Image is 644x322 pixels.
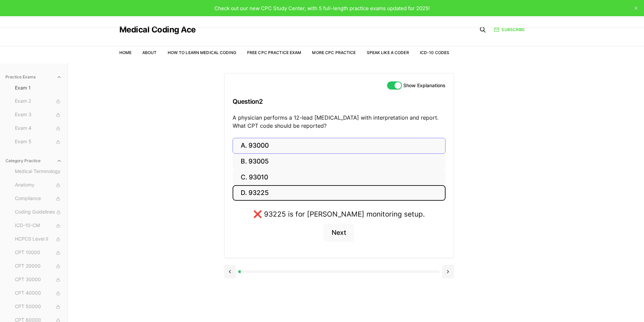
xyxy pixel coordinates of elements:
button: CPT 30000 [12,274,65,285]
a: ICD-10 Codes [420,50,449,55]
button: Coding Guidelines [12,207,65,218]
span: CPT 50000 [15,303,62,311]
a: Free CPC Practice Exam [247,50,302,55]
button: Exam 4 [12,123,65,134]
span: CPT 20000 [15,263,62,270]
div: ❌ 93225 is for [PERSON_NAME] monitoring setup. [253,209,425,219]
a: About [142,50,157,55]
button: HCPCS Level II [12,234,65,245]
label: Show Explanations [403,83,446,88]
button: CPT 40000 [12,288,65,299]
a: Speak Like a Coder [367,50,409,55]
button: Medical Terminology [12,166,65,177]
button: Next [324,224,354,242]
button: Exam 2 [12,96,65,107]
button: CPT 10000 [12,247,65,258]
button: Exam 1 [12,82,65,93]
button: Anatomy [12,180,65,191]
button: D. 93225 [233,185,446,201]
span: Exam 5 [15,138,62,146]
button: A. 93000 [233,138,446,154]
button: close [630,3,641,14]
button: Practice Exams [3,72,65,82]
button: Exam 3 [12,109,65,120]
span: CPT 40000 [15,290,62,297]
button: C. 93010 [233,169,446,185]
button: Compliance [12,193,65,204]
a: Subscribe [494,27,525,33]
h3: Question 2 [233,92,446,112]
button: CPT 50000 [12,301,65,312]
span: HCPCS Level II [15,236,62,243]
button: Category Practice [3,155,65,166]
a: More CPC Practice [312,50,356,55]
span: ICD-10-CM [15,222,62,229]
span: Anatomy [15,181,62,189]
span: Compliance [15,195,62,202]
button: B. 93005 [233,154,446,170]
span: CPT 10000 [15,249,62,256]
a: Home [119,50,132,55]
p: A physician performs a 12-lead [MEDICAL_DATA] with interpretation and report. What CPT code shoul... [233,114,446,130]
button: CPT 20000 [12,261,65,272]
span: Exam 2 [15,98,62,105]
span: Coding Guidelines [15,208,62,216]
button: Exam 5 [12,137,65,147]
span: Check out our new CPC Study Center, with 5 full-length practice exams updated for 2025! [214,5,430,11]
span: Exam 1 [15,84,62,91]
span: Exam 3 [15,111,62,119]
a: How to Learn Medical Coding [168,50,236,55]
span: CPT 30000 [15,276,62,283]
a: Medical Coding Ace [119,26,196,34]
button: ICD-10-CM [12,220,65,231]
span: Exam 4 [15,125,62,132]
span: Medical Terminology [15,168,62,175]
